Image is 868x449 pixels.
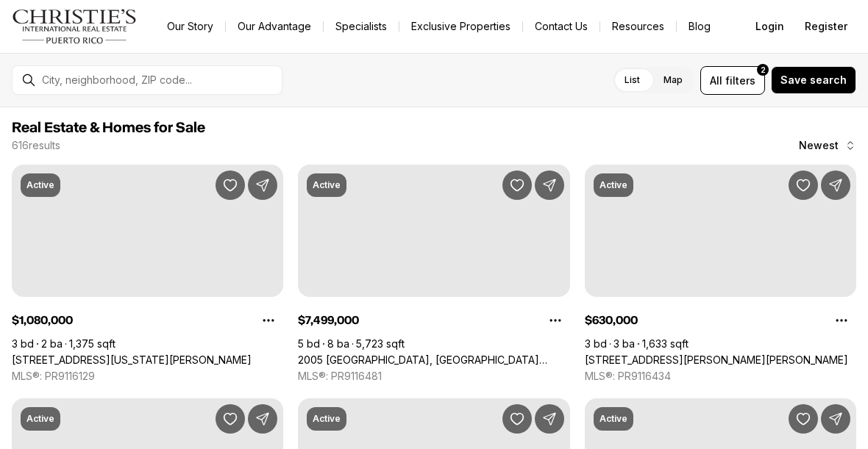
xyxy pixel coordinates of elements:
[155,16,225,37] a: Our Story
[254,306,283,335] button: Property options
[600,16,676,37] a: Resources
[12,140,60,151] p: 616 results
[600,179,627,191] p: Active
[226,16,323,37] a: Our Advantage
[700,66,765,95] button: Allfilters2
[585,353,848,367] a: 1304 CALLE WILSON #7S, SAN JUAN PR, 00907
[12,121,205,135] span: Real Estate & Homes for Sale
[710,73,722,88] span: All
[324,16,399,37] a: Specialists
[502,170,532,200] button: Save Property: 2005 CALLE ESPANA
[216,170,245,200] button: Save Property: 1 WASHINGTON ST. #4-A
[541,306,570,335] button: Property options
[12,353,252,367] a: 1 WASHINGTON ST. #4-A, SAN JUAN PR, 00907
[747,12,793,41] button: Login
[821,170,850,200] button: Share Property
[26,179,54,191] p: Active
[652,67,694,93] label: Map
[796,12,856,41] button: Register
[677,16,722,37] a: Blog
[725,73,755,88] span: filters
[12,9,138,44] img: logo
[771,66,856,94] button: Save search
[799,140,839,151] span: Newest
[399,16,522,37] a: Exclusive Properties
[313,179,341,191] p: Active
[298,353,569,367] a: 2005 CALLE ESPANA, SAN JUAN PR, 00911
[789,170,818,200] button: Save Property: 1304 CALLE WILSON #7S
[805,21,847,32] span: Register
[535,170,564,200] button: Share Property
[790,131,865,160] button: Newest
[827,306,856,335] button: Property options
[780,74,847,86] span: Save search
[523,16,600,37] button: Contact Us
[248,170,277,200] button: Share Property
[755,21,784,32] span: Login
[613,67,652,93] label: List
[761,64,766,76] span: 2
